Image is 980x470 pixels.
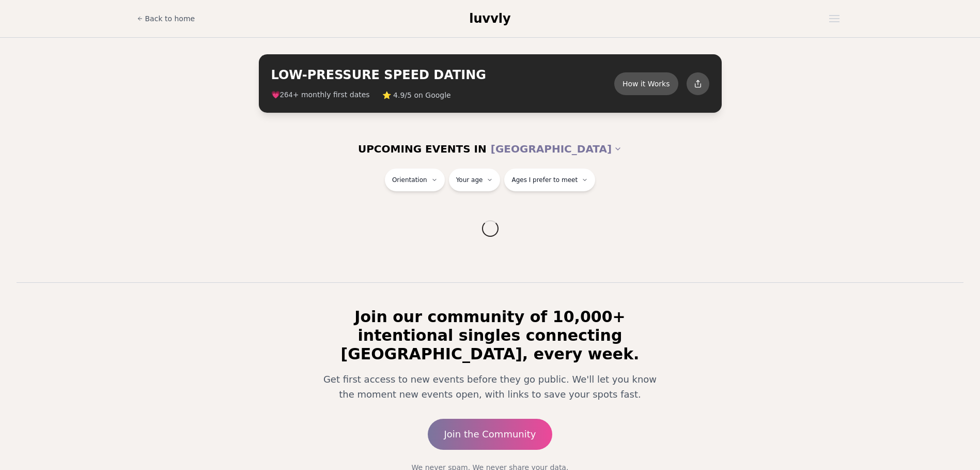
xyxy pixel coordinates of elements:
[358,142,487,156] span: UPCOMING EVENTS IN
[137,8,195,29] a: Back to home
[825,11,844,26] button: Open menu
[614,72,678,95] button: How it Works
[382,90,451,100] span: ⭐ 4.9/5 on Google
[428,419,553,450] a: Join the Community
[271,67,614,83] h2: LOW-PRESSURE SPEED DATING
[456,176,483,184] span: Your age
[469,11,510,26] span: luvvly
[271,89,370,100] span: 💗 + monthly first dates
[491,138,622,160] button: [GEOGRAPHIC_DATA]
[449,169,501,191] button: Your age
[385,169,445,191] button: Orientation
[469,10,510,27] a: luvvly
[145,13,195,24] span: Back to home
[317,372,664,402] p: Get first access to new events before they go public. We'll let you know the moment new events op...
[392,176,427,184] span: Orientation
[308,308,672,363] h2: Join our community of 10,000+ intentional singles connecting [GEOGRAPHIC_DATA], every week.
[511,176,578,184] span: Ages I prefer to meet
[504,169,595,191] button: Ages I prefer to meet
[280,91,293,99] span: 264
